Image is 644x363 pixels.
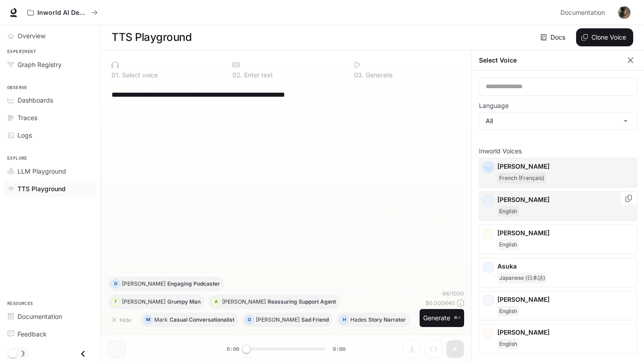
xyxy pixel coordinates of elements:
p: 0 2 . [233,72,242,78]
button: MMarkCasual Conversationalist [140,313,238,327]
a: Graph Registry [4,57,97,72]
span: Documentation [560,7,605,18]
span: TTS Playground [18,184,66,193]
p: [PERSON_NAME] [497,295,633,304]
p: [PERSON_NAME] [122,299,165,305]
span: Japanese (日本語) [497,273,547,283]
p: Asuka [497,262,633,271]
button: Close drawer [73,345,93,363]
button: User avatar [615,4,633,22]
p: [PERSON_NAME] [222,299,266,305]
h1: TTS Playground [112,28,192,46]
span: English [497,239,519,250]
button: Clone Voice [576,28,633,46]
p: Casual Conversationalist [170,317,234,323]
p: 64 / 1000 [443,290,464,297]
p: $ 0.000640 [425,299,455,307]
span: Dashboards [18,95,53,105]
p: Engaging Podcaster [167,281,220,287]
button: D[PERSON_NAME]Engaging Podcaster [108,277,224,291]
span: Dark mode toggle [8,348,17,358]
p: Select voice [120,72,158,78]
p: Story Narrator [368,317,406,323]
button: Copy Voice ID [624,195,633,202]
button: O[PERSON_NAME]Sad Friend [242,313,333,327]
p: [PERSON_NAME] [497,195,633,204]
span: Graph Registry [18,60,62,69]
a: Traces [4,110,97,125]
span: Traces [18,113,37,122]
div: All [479,112,637,130]
span: LLM Playground [18,166,66,176]
a: Documentation [4,309,97,324]
img: User avatar [618,6,631,19]
span: English [497,339,519,350]
p: [PERSON_NAME] [497,328,633,337]
div: A [212,295,220,309]
a: TTS Playground [4,181,97,197]
p: [PERSON_NAME] [497,229,633,238]
p: [PERSON_NAME] [256,317,300,323]
a: Logs [4,127,97,143]
button: Generate⌘⏎ [420,309,464,327]
p: Reassuring Support Agent [268,299,336,305]
span: English [497,206,519,217]
p: [PERSON_NAME] [122,281,165,287]
span: French (Français) [497,173,546,184]
p: Language [479,103,509,109]
div: M [144,313,152,327]
p: ⌘⏎ [454,315,461,321]
button: HHadesStory Narrator [336,313,410,327]
div: H [340,313,348,327]
span: English [497,306,519,317]
p: Inworld AI Demos [37,9,88,17]
span: Feedback [18,329,47,339]
div: D [112,277,120,291]
button: All workspaces [23,4,102,22]
div: T [112,295,120,309]
a: Feedback [4,326,97,342]
p: Sad Friend [301,317,329,323]
span: Documentation [18,312,62,321]
p: 0 1 . [112,72,120,78]
p: Mark [154,317,168,323]
a: Dashboards [4,92,97,108]
a: Overview [4,28,97,44]
p: 0 3 . [354,72,364,78]
p: Grumpy Man [167,299,201,305]
button: Hide [108,313,137,327]
a: Documentation [557,4,612,22]
button: A[PERSON_NAME]Reassuring Support Agent [208,295,340,309]
p: Enter text [242,72,273,78]
span: Logs [18,130,32,140]
a: LLM Playground [4,163,97,179]
div: O [246,313,254,327]
button: T[PERSON_NAME]Grumpy Man [108,295,205,309]
p: Generate [364,72,393,78]
p: [PERSON_NAME] [497,162,633,171]
p: Inworld Voices [479,148,637,154]
a: Docs [539,28,569,46]
p: Hades [350,317,367,323]
span: Overview [18,31,45,40]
